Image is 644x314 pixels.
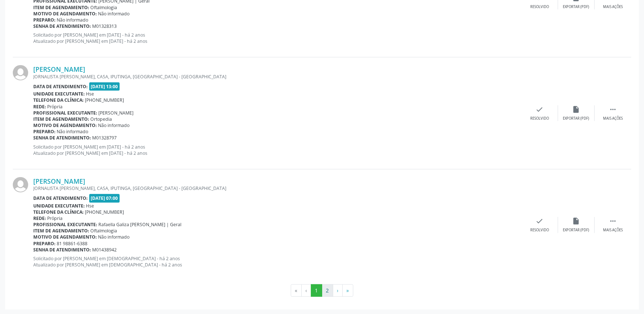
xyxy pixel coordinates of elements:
span: Não informado [57,128,88,135]
div: Mais ações [603,116,623,121]
b: Profissional executante: [33,110,97,116]
p: Solicitado por [PERSON_NAME] em [DATE] - há 2 anos Atualizado por [PERSON_NAME] em [DATE] - há 2 ... [33,144,521,156]
span: [PHONE_NUMBER] [85,209,124,215]
span: M01328797 [93,135,117,141]
div: Mais ações [603,4,623,10]
span: 81 98861-6388 [57,240,88,247]
i: insert_drive_file [572,105,580,113]
p: Solicitado por [PERSON_NAME] em [DATE] - há 2 anos Atualizado por [PERSON_NAME] em [DATE] - há 2 ... [33,32,521,44]
img: img [13,177,28,192]
button: Go to page 1 [311,284,322,297]
span: Não informado [98,234,130,240]
div: Resolvido [530,116,549,121]
b: Preparo: [33,17,56,23]
div: Exportar (PDF) [563,116,590,121]
i:  [609,105,617,113]
b: Telefone da clínica: [33,97,84,103]
span: Não informado [57,17,88,23]
span: Própria [48,215,63,221]
b: Preparo: [33,240,56,247]
b: Rede: [33,104,46,110]
b: Rede: [33,215,46,221]
i: check [536,217,544,225]
span: Hse [86,91,94,97]
i: insert_drive_file [572,217,580,225]
b: Motivo de agendamento: [33,11,97,17]
span: [PHONE_NUMBER] [85,97,124,103]
span: Ortopedia [91,116,112,122]
div: Exportar (PDF) [563,4,590,10]
span: Não informado [98,11,130,17]
ul: Pagination [13,284,631,297]
i: check [536,105,544,113]
b: Preparo: [33,128,56,135]
b: Data de atendimento: [33,195,88,201]
b: Motivo de agendamento: [33,234,97,240]
b: Senha de atendimento: [33,135,91,141]
a: [PERSON_NAME] [33,65,85,73]
span: M01328313 [93,23,117,29]
div: Mais ações [603,228,623,233]
span: [DATE] 07:00 [89,194,120,202]
span: [PERSON_NAME] [99,110,134,116]
b: Unidade executante: [33,91,85,97]
span: Oftalmologia [91,228,117,234]
span: [DATE] 13:00 [89,82,120,91]
span: Hse [86,203,94,209]
i:  [609,217,617,225]
button: Go to last page [342,284,353,297]
span: M01438942 [93,247,117,253]
div: Exportar (PDF) [563,228,590,233]
b: Telefone da clínica: [33,209,84,215]
b: Senha de atendimento: [33,23,91,29]
div: JORNALISTA [PERSON_NAME], CASA, IPUTINGA, [GEOGRAPHIC_DATA] - [GEOGRAPHIC_DATA] [33,74,521,80]
span: Própria [48,104,63,110]
b: Item de agendamento: [33,4,89,11]
div: JORNALISTA [PERSON_NAME], CASA, IPUTINGA, [GEOGRAPHIC_DATA] - [GEOGRAPHIC_DATA] [33,185,521,191]
p: Solicitado por [PERSON_NAME] em [DEMOGRAPHIC_DATA] - há 2 anos Atualizado por [PERSON_NAME] em [D... [33,255,521,268]
img: img [13,65,28,81]
b: Data de atendimento: [33,83,88,90]
b: Unidade executante: [33,203,85,209]
div: Resolvido [530,4,549,10]
button: Go to next page [333,284,343,297]
b: Motivo de agendamento: [33,122,97,128]
div: Resolvido [530,228,549,233]
button: Go to page 2 [322,284,333,297]
span: Oftalmologia [91,4,117,11]
b: Item de agendamento: [33,228,89,234]
a: [PERSON_NAME] [33,177,85,185]
span: Rafaella Galiza [PERSON_NAME] | Geral [99,221,182,228]
b: Senha de atendimento: [33,247,91,253]
span: Não informado [98,122,130,128]
b: Item de agendamento: [33,116,89,122]
b: Profissional executante: [33,221,97,228]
